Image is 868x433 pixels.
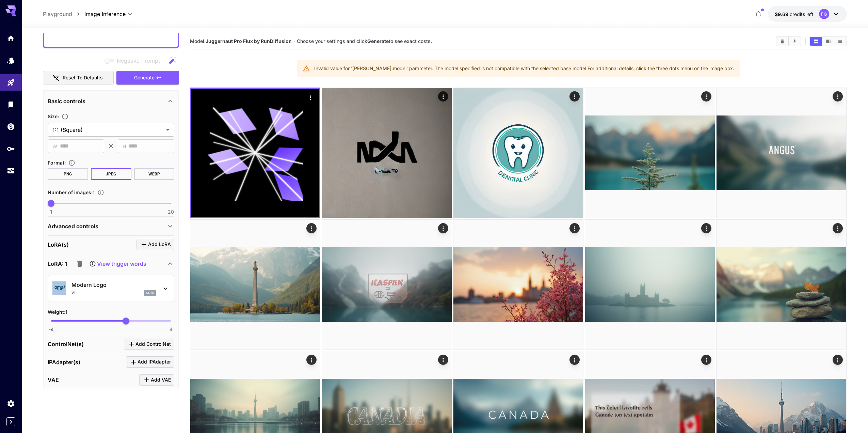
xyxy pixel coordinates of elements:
b: Juggernaut Pro Flux by RunDiffusion [206,38,292,44]
div: Playground [7,78,15,87]
span: credits left [790,11,814,17]
img: Z [717,220,846,350]
span: Weight : 1 [48,309,67,315]
span: Add VAE [151,376,171,384]
button: PNG [48,168,88,180]
div: Invalid value for '[PERSON_NAME].model' parameter. The model specified is not compatible with the... [314,62,734,75]
div: Wallet [7,122,15,131]
b: Generate [367,38,389,44]
button: Click to add ControlNet [124,339,174,350]
img: 9k= [585,220,715,350]
button: Click to add IPAdapter [126,356,174,368]
button: $9.69283FG [768,6,847,22]
p: ControlNet(s) [48,340,84,348]
p: View trigger words [97,260,146,268]
span: Negative prompts are not compatible with the selected model. [103,56,165,65]
button: Adjust the dimensions of the generated image by specifying its width and height in pixels, or sel... [59,113,71,120]
div: Actions [438,91,448,102]
span: -4 [49,326,54,333]
span: $9.69 [775,11,790,17]
span: W [52,142,57,150]
div: Actions [307,223,317,233]
span: 20 [168,208,174,215]
p: Advanced controls [48,222,98,230]
button: Expand sidebar [6,417,15,426]
div: Actions [833,91,843,102]
p: Basic controls [48,97,85,105]
span: 1:1 (Square) [52,126,163,134]
div: Models [7,54,15,63]
img: 9k= [322,220,452,350]
div: Actions [701,355,711,365]
p: LoRA: 1 [48,260,67,268]
button: Show images in grid view [810,37,822,46]
button: JPEG [91,168,131,180]
button: Click to add VAE [139,374,174,386]
a: Playground [43,10,72,18]
span: Negative Prompt [117,57,160,65]
div: Settings [7,399,15,408]
button: WEBP [134,168,175,180]
div: Actions [307,355,317,365]
nav: breadcrumb [43,10,84,18]
div: Actions [701,223,711,233]
div: Basic controls [48,93,174,109]
div: Actions [570,355,580,365]
span: Image Inference [84,10,126,18]
div: Actions [438,355,448,365]
span: H [123,142,126,150]
span: Model: [190,38,292,44]
img: 2Q== [322,88,452,218]
p: · [293,37,295,45]
div: $9.69283 [775,11,814,18]
button: Generate [116,71,179,85]
span: Choose your settings and click to see exact costs. [297,38,432,44]
div: FG [819,9,829,19]
div: Clear ImagesDownload All [776,36,801,46]
span: Add ControlNet [135,340,171,349]
div: LoRA: 1View trigger words [48,256,174,272]
span: Format : [48,160,66,166]
p: LoRA(s) [48,241,69,249]
div: Home [7,34,15,43]
span: 1 [50,208,52,215]
div: Library [7,100,15,109]
span: Add IPAdapter [138,358,171,366]
div: API Keys [7,144,15,153]
button: Choose the file format for the output image. [66,159,78,166]
div: Advanced controls [48,218,174,234]
div: Actions [570,91,580,102]
span: Generate [134,74,155,82]
img: 2Q== [453,220,583,350]
span: Add LoRA [148,240,171,249]
button: Specify how many images to generate in a single request. Each image generation will be charged se... [95,189,107,196]
button: Show images in list view [834,37,846,46]
button: Click to add LoRA [136,239,174,250]
p: v1 [71,290,75,295]
div: Usage [7,167,15,175]
img: Z [585,88,715,218]
div: Actions [833,223,843,233]
div: Modern Logov1sd1x [52,278,170,299]
p: Modern Logo [71,281,156,289]
span: Size : [48,113,59,119]
img: Z [453,88,583,218]
div: Actions [306,92,316,103]
img: Z [717,88,846,218]
div: Actions [438,223,448,233]
span: Number of images : 1 [48,189,95,195]
button: Show images in video view [822,37,834,46]
div: Actions [570,223,580,233]
div: Actions [701,91,711,102]
span: 4 [170,326,173,333]
img: 9k= [190,220,320,350]
button: Clear Images [776,37,788,46]
button: View trigger words [89,260,146,268]
div: Actions [833,355,843,365]
p: IPAdapter(s) [48,358,80,366]
p: VAE [48,376,59,384]
div: Show images in grid viewShow images in video viewShow images in list view [809,36,847,46]
p: sd1x [146,291,154,295]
